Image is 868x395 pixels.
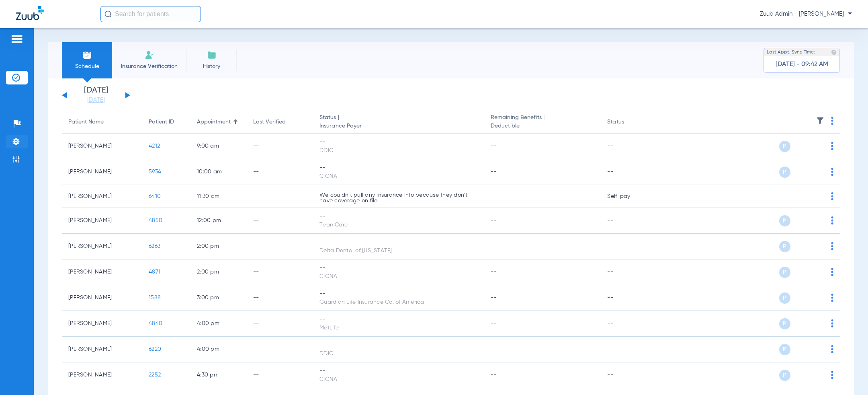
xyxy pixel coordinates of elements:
span: -- [491,193,497,199]
td: -- [247,337,313,362]
div: Last Verified [253,118,307,126]
td: -- [601,285,655,311]
img: group-dot-blue.svg [831,268,833,276]
img: group-dot-blue.svg [831,168,833,176]
span: 1588 [149,295,161,300]
td: -- [247,259,313,285]
td: -- [247,311,313,337]
img: History [207,50,217,60]
td: -- [247,208,313,234]
td: -- [247,362,313,388]
td: -- [601,234,655,259]
li: [DATE] [72,86,120,104]
td: [PERSON_NAME] [62,337,142,362]
div: Delta Dental of [US_STATE] [319,247,478,255]
span: P [779,141,790,152]
div: Patient Name [68,118,104,126]
div: TeamCare [319,221,478,229]
span: -- [491,372,497,378]
th: Status | [313,111,484,134]
span: History [192,62,231,70]
span: -- [491,321,497,326]
div: Guardian Life Insurance Co. of America [319,298,478,307]
img: Schedule [82,50,92,60]
div: -- [319,238,478,247]
td: 9:00 AM [190,134,247,159]
span: 4850 [149,218,162,223]
span: Zuub Admin - [PERSON_NAME] [760,10,852,18]
td: 4:30 PM [190,362,247,388]
div: Last Verified [253,118,286,126]
span: P [779,292,790,304]
td: -- [601,337,655,362]
span: 6410 [149,193,161,199]
td: [PERSON_NAME] [62,362,142,388]
span: 4871 [149,269,160,275]
td: 12:00 PM [190,208,247,234]
th: Status [601,111,655,134]
td: [PERSON_NAME] [62,311,142,337]
img: group-dot-blue.svg [831,216,833,224]
img: Manual Insurance Verification [145,50,154,60]
td: [PERSON_NAME] [62,234,142,259]
span: -- [491,346,497,352]
div: -- [319,264,478,272]
td: -- [247,134,313,159]
img: last sync help info [831,49,837,55]
img: group-dot-blue.svg [831,294,833,302]
img: group-dot-blue.svg [831,371,833,379]
span: Insurance Payer [319,122,478,130]
td: [PERSON_NAME] [62,208,142,234]
td: [PERSON_NAME] [62,259,142,285]
span: Schedule [68,62,106,70]
img: Zuub Logo [16,6,44,20]
td: [PERSON_NAME] [62,285,142,311]
div: DDIC [319,146,478,155]
td: -- [601,311,655,337]
img: group-dot-blue.svg [831,117,833,125]
img: group-dot-blue.svg [831,345,833,353]
div: -- [319,164,478,172]
div: -- [319,367,478,375]
td: -- [247,159,313,185]
div: Appointment [197,118,231,126]
img: filter.svg [816,117,824,125]
td: 3:00 PM [190,285,247,311]
td: Self-pay [601,185,655,208]
span: P [779,370,790,381]
td: -- [247,285,313,311]
td: 4:00 PM [190,311,247,337]
div: -- [319,341,478,350]
td: -- [601,208,655,234]
div: -- [319,290,478,298]
td: [PERSON_NAME] [62,134,142,159]
td: 2:00 PM [190,259,247,285]
span: -- [491,218,497,223]
span: Insurance Verification [118,62,180,70]
p: We couldn’t pull any insurance info because they don’t have coverage on file. [319,192,478,204]
span: Deductible [491,122,594,130]
div: Appointment [197,118,240,126]
td: 10:00 AM [190,159,247,185]
span: -- [491,243,497,249]
div: MetLife [319,324,478,332]
span: P [779,267,790,278]
td: -- [601,259,655,285]
span: 6220 [149,346,161,352]
img: group-dot-blue.svg [831,192,833,200]
td: -- [247,185,313,208]
span: -- [491,143,497,149]
div: CIGNA [319,272,478,281]
span: P [779,241,790,252]
div: Patient ID [149,118,184,126]
div: CIGNA [319,172,478,181]
td: -- [601,362,655,388]
span: 2252 [149,372,161,378]
td: -- [601,134,655,159]
td: 2:00 PM [190,234,247,259]
span: 6263 [149,243,160,249]
span: -- [491,269,497,275]
span: P [779,318,790,329]
img: Search Icon [104,10,112,18]
div: DDIC [319,350,478,358]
